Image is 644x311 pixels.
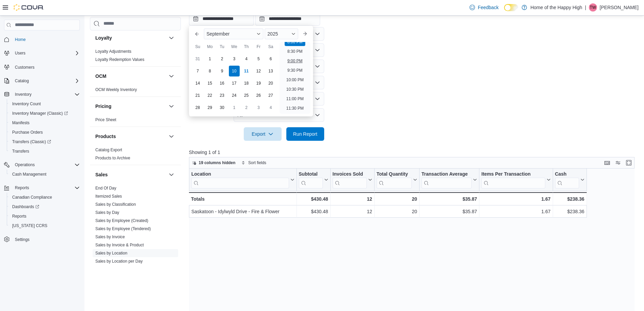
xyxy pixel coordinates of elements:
[239,159,269,167] button: Sort fields
[265,66,276,76] div: day-13
[241,41,252,52] div: Th
[9,147,80,155] span: Transfers
[481,171,545,178] div: Items Per Transaction
[241,66,252,76] div: day-11
[9,109,80,117] span: Inventory Manager (Classic)
[7,128,82,137] button: Purchase Orders
[9,138,54,146] a: Transfers (Classic)
[555,171,579,188] div: Cash
[265,90,276,101] div: day-27
[481,207,551,216] div: 1.67
[285,66,305,74] li: 9:30 PM
[15,65,34,70] span: Customers
[12,172,46,177] span: Cash Management
[7,202,82,212] a: Dashboards
[95,202,136,207] span: Sales by Classification
[332,195,372,203] div: 12
[95,57,144,62] a: Loyalty Redemption Values
[95,147,122,153] span: Catalog Export
[95,35,112,41] h3: Loyalty
[253,41,264,52] div: Fr
[15,162,35,168] span: Operations
[377,207,417,216] div: 20
[205,78,215,89] div: day-15
[530,3,582,12] p: Home of the Happy High
[205,66,215,76] div: day-8
[95,49,132,54] span: Loyalty Adjustments
[241,102,252,113] div: day-2
[191,171,289,178] div: Location
[95,259,143,264] a: Sales by Location per Day
[241,78,252,89] div: day-18
[217,102,228,113] div: day-30
[12,49,80,57] span: Users
[95,194,122,199] span: Itemized Sales
[95,49,132,54] a: Loyalty Adjustments
[1,183,82,193] button: Reports
[192,28,202,39] button: Previous Month
[192,90,203,101] div: day-21
[9,128,80,136] span: Purchase Orders
[248,127,278,141] span: Export
[478,4,498,11] span: Feedback
[1,48,82,58] button: Users
[15,78,29,84] span: Catalog
[7,147,82,156] button: Transfers
[253,78,264,89] div: day-19
[95,57,144,62] span: Loyalty Redemption Values
[95,117,116,122] a: Price Sheet
[422,171,472,188] div: Transaction Average
[614,159,622,167] button: Display options
[217,78,228,89] div: day-16
[377,195,417,203] div: 20
[90,86,181,96] div: OCM
[192,41,203,52] div: Su
[95,226,151,231] a: Sales by Employee (Tendered)
[4,32,80,262] nav: Complex example
[192,66,203,76] div: day-7
[9,170,49,178] a: Cash Management
[265,78,276,89] div: day-20
[217,90,228,101] div: day-23
[12,90,80,98] span: Inventory
[229,66,240,76] div: day-10
[90,47,181,66] div: Loyalty
[95,186,116,191] a: End Of Day
[12,139,51,145] span: Transfers (Classic)
[267,31,278,37] span: 2025
[1,62,82,72] button: Customers
[481,195,551,203] div: 1.67
[9,222,50,230] a: [US_STATE] CCRS
[285,57,305,65] li: 9:00 PM
[12,63,37,71] a: Customers
[603,159,611,167] button: Keyboard shortcuts
[95,185,116,191] span: End Of Day
[12,101,41,107] span: Inventory Count
[265,53,276,64] div: day-6
[253,102,264,113] div: day-3
[9,203,80,211] span: Dashboards
[90,184,181,301] div: Sales
[7,137,82,147] a: Transfers (Classic)
[95,243,144,247] a: Sales by Invoice & Product
[467,1,501,14] a: Feedback
[12,235,80,244] span: Settings
[192,53,277,114] div: September, 2025
[191,207,294,216] div: Saskatoon - Idylwyld Drive - Fire & Flower
[12,36,28,44] a: Home
[9,222,80,230] span: Washington CCRS
[299,171,328,188] button: Subtotal
[590,3,596,12] span: TW
[377,171,412,178] div: Total Quantity
[299,207,328,216] div: $430.48
[422,171,477,188] button: Transaction Average
[9,203,42,211] a: Dashboards
[205,90,215,101] div: day-22
[95,234,125,240] span: Sales by Invoice
[95,210,119,215] span: Sales by Day
[207,31,230,37] span: September
[191,171,294,188] button: Location
[192,53,203,64] div: day-31
[12,130,43,135] span: Purchase Orders
[7,109,82,118] a: Inventory Manager (Classic)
